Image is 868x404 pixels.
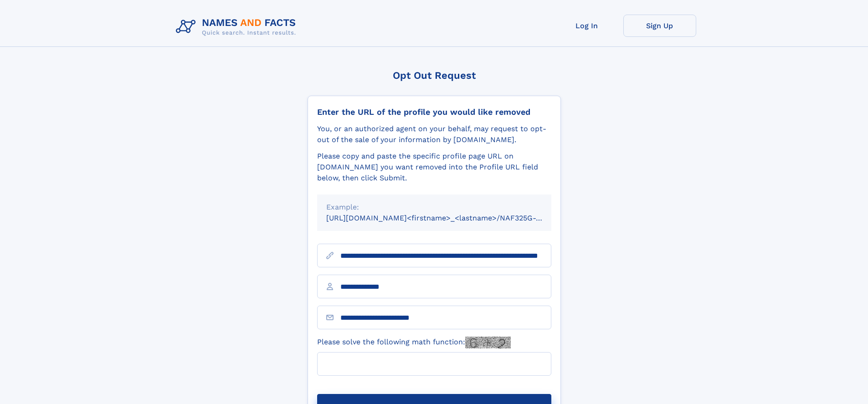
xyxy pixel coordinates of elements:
small: [URL][DOMAIN_NAME]<firstname>_<lastname>/NAF325G-xxxxxxxx [326,214,569,222]
div: Example: [326,202,542,213]
a: Log In [550,15,623,37]
img: Logo Names and Facts [172,15,303,39]
div: You, or an authorized agent on your behalf, may request to opt-out of the sale of your informatio... [317,123,551,145]
div: Enter the URL of the profile you would like removed [317,107,551,117]
label: Please solve the following math function: [317,337,511,348]
a: Sign Up [623,15,696,37]
div: Please copy and paste the specific profile page URL on [DOMAIN_NAME] you want removed into the Pr... [317,151,551,184]
div: Opt Out Request [308,70,561,81]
